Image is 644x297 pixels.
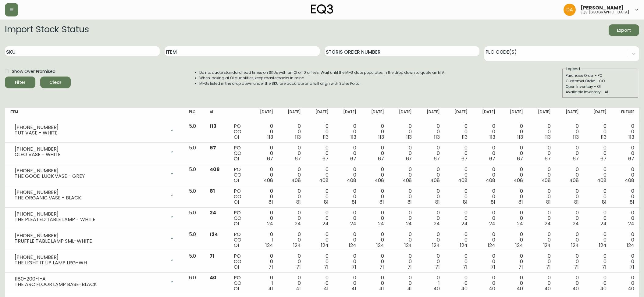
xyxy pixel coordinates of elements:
div: 0 0 [533,253,551,270]
div: 0 0 [589,123,607,140]
th: [DATE] [278,108,306,121]
span: 113 [545,134,551,141]
span: 408 [458,177,468,184]
div: 0 0 [283,232,301,248]
td: 5.0 [184,164,205,186]
th: [DATE] [528,108,556,121]
div: 0 0 [366,210,384,227]
div: 0 0 [394,188,412,205]
td: 5.0 [184,186,205,208]
div: 0 0 [422,232,439,248]
div: 0 0 [477,232,495,248]
div: 0 0 [477,275,495,292]
div: 0 0 [255,188,273,205]
span: 71 [210,252,215,259]
div: 0 0 [505,188,523,205]
div: 0 0 [616,123,634,140]
div: 0 0 [311,145,329,162]
span: 67 [406,155,412,162]
span: 81 [324,199,329,206]
span: 24 [322,220,329,227]
div: 0 0 [589,167,607,183]
span: 67 [322,155,329,162]
div: 0 0 [338,210,356,227]
td: 5.0 [184,208,205,229]
span: 124 [376,242,384,249]
div: 0 1 [255,232,273,248]
span: OI [234,134,239,141]
div: 0 0 [255,253,273,270]
div: 0 0 [450,123,468,140]
span: OI [234,220,239,227]
div: CLEO VASE - WHITE [15,152,166,157]
span: 113 [378,134,384,141]
div: 0 0 [616,145,634,162]
th: [DATE] [445,108,472,121]
div: 0 0 [450,210,468,227]
span: 71 [574,263,579,270]
div: 0 0 [450,167,468,183]
div: 0 0 [255,145,273,162]
span: [PERSON_NAME] [581,5,624,10]
td: 5.0 [184,143,205,164]
div: 0 0 [450,253,468,270]
li: MFGs listed in the drop down under the SKU are accurate and will align with Sales Portal. [199,81,446,86]
span: 71 [602,263,607,270]
div: 0 0 [533,275,551,292]
div: 0 0 [283,210,301,227]
span: 124 [543,242,551,249]
div: PO CO [234,253,245,270]
span: 408 [319,177,329,184]
span: Export [614,27,634,34]
div: 1180-200-1-A [15,276,166,282]
div: 0 1 [422,275,439,292]
span: 113 [462,134,468,141]
div: 0 0 [589,232,607,248]
div: 0 0 [394,210,412,227]
div: PO CO [234,275,245,292]
span: 71 [491,263,495,270]
th: [DATE] [250,108,278,121]
div: 0 0 [311,123,329,140]
span: 81 [210,188,215,195]
div: 0 0 [450,275,468,292]
div: 0 0 [255,123,273,140]
div: Open Inventory - OI [566,84,635,89]
button: Export [609,24,639,36]
div: THE GOOD LUCK VASE - GREY [15,174,166,179]
div: [PHONE_NUMBER] [15,146,166,152]
span: 71 [324,263,329,270]
span: OI [234,177,239,184]
div: PO CO [234,210,245,227]
div: [PHONE_NUMBER]THE LIGHT IT UP LAMP LRG-WH [10,253,179,267]
div: 0 0 [422,253,439,270]
div: 0 0 [589,188,607,205]
span: 71 [379,263,384,270]
div: 0 0 [533,188,551,205]
div: 0 0 [338,232,356,248]
span: 67 [600,155,607,162]
span: 81 [379,199,384,206]
span: 124 [349,242,356,249]
span: 24 [489,220,495,227]
li: When looking at OI quantities, keep masterpacks in mind. [199,75,446,81]
th: [DATE] [417,108,444,121]
span: 124 [210,231,218,238]
span: 124 [599,242,607,249]
span: 408 [403,177,412,184]
span: 24 [406,220,412,227]
div: 0 0 [311,253,329,270]
div: 0 0 [560,210,578,227]
span: 81 [630,199,634,206]
span: OI [234,155,239,162]
span: 113 [434,134,440,141]
span: 67 [295,155,301,162]
div: 0 0 [283,145,301,162]
div: 0 0 [616,232,634,248]
div: [PHONE_NUMBER] [15,255,166,260]
span: 113 [323,134,329,141]
span: 67 [628,155,634,162]
div: [PHONE_NUMBER]TRUFFLE TABLE LAMP SML-WHITE [10,232,179,245]
div: 0 0 [533,232,551,248]
div: 0 0 [394,253,412,270]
